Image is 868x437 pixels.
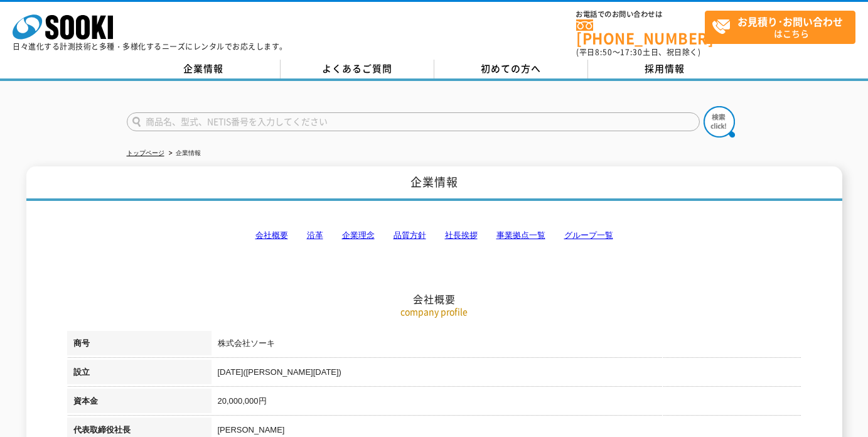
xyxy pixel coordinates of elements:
[576,11,705,18] span: お電話でのお問い合わせは
[67,389,212,418] th: 資本金
[166,147,201,160] li: 企業情報
[127,60,281,78] a: 企業情報
[212,389,801,418] td: 20,000,000円
[595,46,613,58] span: 8:50
[394,230,426,240] a: 品質方針
[212,360,801,389] td: [DATE]([PERSON_NAME][DATE])
[67,305,801,318] p: company profile
[212,331,801,360] td: 株式会社ソーキ
[620,46,643,58] span: 17:30
[481,62,541,75] span: 初めての方へ
[737,14,843,29] strong: お見積り･お問い合わせ
[712,11,855,43] span: はこちら
[564,230,613,240] a: グループ一覧
[127,149,164,156] a: トップページ
[67,331,212,360] th: 商号
[588,60,742,78] a: 採用情報
[496,230,545,240] a: 事業拠点一覧
[704,106,735,138] img: btn_search.png
[445,230,478,240] a: 社長挨拶
[281,60,434,78] a: よくあるご質問
[576,46,700,58] span: (平日 ～ 土日、祝日除く)
[576,19,705,45] a: [PHONE_NUMBER]
[127,112,700,131] input: 商品名、型式、NETIS番号を入力してください
[26,166,842,201] h1: 企業情報
[13,43,287,50] p: 日々進化する計測技術と多種・多様化するニーズにレンタルでお応えします。
[705,11,855,44] a: お見積り･お問い合わせはこちら
[255,230,288,240] a: 会社概要
[434,60,588,78] a: 初めての方へ
[307,230,323,240] a: 沿革
[67,167,801,306] h2: 会社概要
[67,360,212,389] th: 設立
[342,230,375,240] a: 企業理念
